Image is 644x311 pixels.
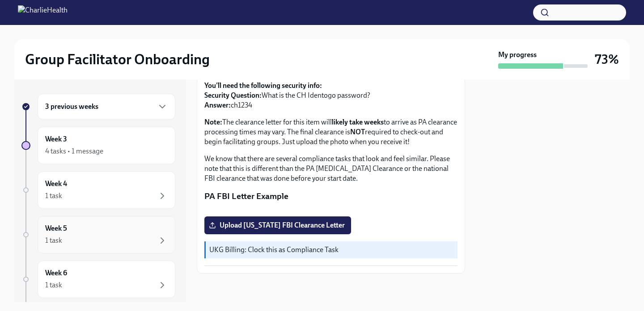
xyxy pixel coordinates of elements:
strong: NOT [350,128,365,136]
h3: 73% [595,51,619,67]
strong: likely take weeks [332,118,384,126]
p: UKG Billing: Clock this as Compliance Task [209,245,454,255]
a: Week 34 tasks • 1 message [21,127,175,164]
div: 3 previous weeks [38,94,175,120]
span: Upload [US_STATE] FBI Clearance Letter [211,221,345,230]
strong: Security Question: [204,91,262,100]
a: Week 41 task [21,171,175,209]
h6: Week 4 [45,179,67,189]
strong: Note: [204,118,222,126]
p: What is the CH Identogo password? ch1234 [204,81,458,110]
strong: You'll need the following security info: [204,81,322,90]
a: Week 51 task [21,216,175,253]
a: Week 61 task [21,261,175,298]
p: We know that there are several compliance tasks that look and feel similar. Please note that this... [204,154,458,183]
img: CharlieHealth [18,5,68,20]
h6: Week 3 [45,134,67,144]
h2: Group Facilitator Onboarding [25,50,210,68]
h6: Week 5 [45,224,67,233]
p: The clearance letter for this item will to arrive as PA clearance processing times may vary. The ... [204,117,458,147]
div: 4 tasks • 1 message [45,146,103,156]
h6: 3 previous weeks [45,102,98,112]
p: PA FBI Letter Example [204,191,458,202]
div: 1 task [45,191,62,201]
h6: Week 6 [45,268,67,278]
div: 1 task [45,236,62,245]
strong: Answer: [204,101,231,109]
label: Upload [US_STATE] FBI Clearance Letter [204,216,351,234]
strong: My progress [498,50,537,60]
div: 1 task [45,280,62,290]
